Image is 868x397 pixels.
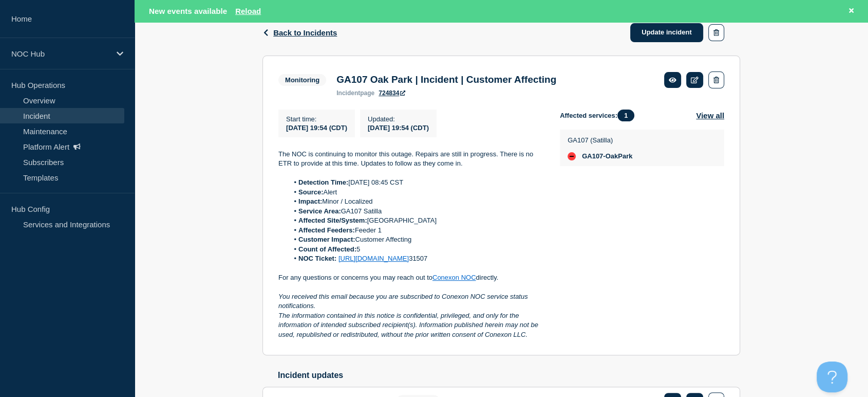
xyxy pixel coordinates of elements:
[560,110,639,121] span: Affected services:
[298,226,355,234] strong: Affected Feeders:
[336,74,556,85] h3: GA107 Oak Park | Incident | Customer Affecting
[289,188,544,197] li: Alert
[582,152,632,160] span: GA107-OakPark
[278,293,530,310] em: You received this email because you are subscribed to Conexon NOC service status notifications.
[336,89,360,97] span: incident
[432,274,476,281] a: Conexon NOC
[149,7,227,15] span: New events available
[696,110,724,121] button: View all
[11,49,110,58] p: NOC Hub
[298,216,367,224] strong: Affected Site/System:
[298,197,322,205] strong: Impact:
[298,255,336,262] strong: NOC Ticket:
[336,89,374,97] p: page
[289,226,544,235] li: Feeder 1
[273,28,337,37] span: Back to Incidents
[286,124,347,132] span: [DATE] 19:54 (CDT)
[298,207,341,215] strong: Service Area:
[298,178,348,186] strong: Detection Time:
[289,197,544,206] li: Minor / Localized
[262,28,337,37] button: Back to Incidents
[817,362,847,392] iframe: Help Scout Beacon - Open
[298,236,355,243] strong: Customer Impact:
[289,216,544,225] li: [GEOGRAPHIC_DATA]
[298,188,323,196] strong: Source:
[379,89,405,97] a: 724834
[289,207,544,216] li: GA107 Satilla
[289,235,544,244] li: Customer Affecting
[289,245,544,254] li: 5
[278,273,543,282] p: For any questions or concerns you may reach out to directly.
[278,371,740,380] h2: Incident updates
[278,150,543,169] p: The NOC is continuing to monitor this outage. Repairs are still in progress. There is no ETR to p...
[289,178,544,187] li: [DATE] 08:45 CST
[338,255,409,262] a: [URL][DOMAIN_NAME]
[235,7,261,15] button: Reload
[286,115,347,123] p: Start time :
[568,152,576,160] div: down
[568,136,632,144] p: GA107 (Satilla)
[368,123,429,132] div: [DATE] 19:54 (CDT)
[617,110,634,121] span: 1
[278,74,326,86] span: Monitoring
[298,245,356,253] strong: Count of Affected:
[630,23,703,42] a: Update incident
[289,254,544,263] li: 31507
[368,115,429,123] p: Updated :
[278,312,540,338] em: The information contained in this notice is confidential, privileged, and only for the informatio...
